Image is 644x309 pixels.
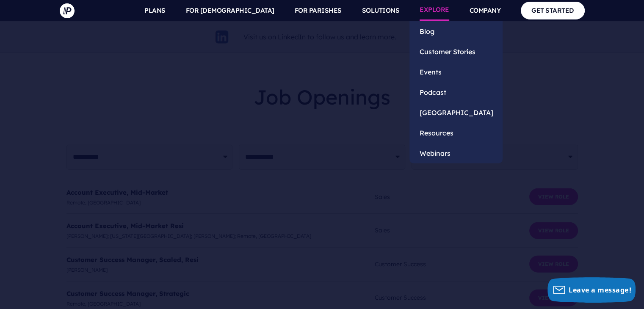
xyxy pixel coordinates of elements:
a: Blog [409,21,503,41]
span: Leave a message! [569,285,631,295]
a: GET STARTED [521,2,585,19]
a: Webinars [409,143,503,163]
a: Customer Stories [409,41,503,62]
a: [GEOGRAPHIC_DATA] [409,102,503,123]
a: Podcast [409,82,503,102]
button: Leave a message! [547,277,636,303]
a: Events [409,62,503,82]
a: Resources [409,123,503,143]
